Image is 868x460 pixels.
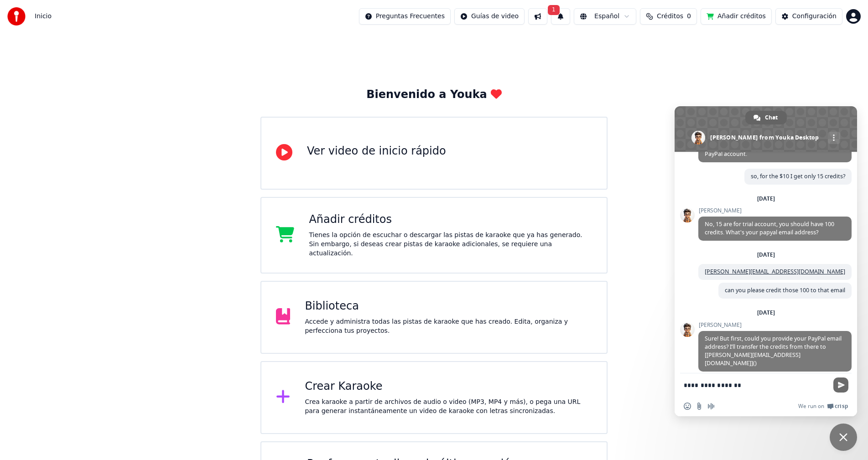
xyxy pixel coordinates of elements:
span: 1 [548,5,560,15]
button: Créditos0 [640,8,697,25]
span: Inicio [35,12,52,21]
span: [PERSON_NAME] [698,207,852,214]
div: Ver video de inicio rápido [307,144,446,159]
div: Accede y administra todas las pistas de karaoke que has creado. Edita, organiza y perfecciona tus... [305,317,592,336]
span: 0 [687,12,691,21]
div: Añadir créditos [309,212,592,227]
div: Tienes la opción de escuchar o descargar las pistas de karaoke que ya has generado. Sin embargo, ... [309,231,592,258]
textarea: Compose your message... [684,373,830,396]
a: [PERSON_NAME][EMAIL_ADDRESS][DOMAIN_NAME] [705,268,845,275]
a: Close chat [830,424,857,451]
span: Sure! But first, could you provide your PayPal email address? I’ll transfer the credits from ther... [705,335,842,367]
span: We run on [798,403,824,410]
div: Crear Karaoke [305,379,592,394]
span: No, 15 are for trial account, you should have 100 credits. What's your papyal email address? [705,220,834,236]
span: [PERSON_NAME] [698,322,852,328]
div: Biblioteca [305,299,592,314]
div: [DATE] [757,310,775,315]
nav: breadcrumb [35,12,52,21]
button: Guías de video [454,8,525,25]
span: Send a file [696,403,703,410]
div: Bienvenido a Youka [366,88,502,102]
div: [DATE] [757,196,775,202]
div: Configuración [792,12,837,21]
div: [DATE] [757,252,775,258]
div: Crea karaoke a partir de archivos de audio o video (MP3, MP4 y más), o pega una URL para generar ... [305,398,592,416]
span: so, for the $10 I get only 15 credits? [751,172,845,180]
button: Preguntas Frecuentes [359,8,451,25]
button: 1 [551,8,570,25]
button: Configuración [775,8,842,25]
span: can you please credit those 100 to that email [725,286,845,294]
span: Insert an emoji [684,403,691,410]
span: Créditos [657,12,683,21]
a: Chat [745,111,787,124]
a: We run onCrisp [798,403,848,410]
span: Send [833,377,848,393]
span: Chat [765,111,778,124]
span: Crisp [835,403,848,410]
img: youka [7,7,26,26]
span: Audio message [707,403,715,410]
button: Añadir créditos [701,8,772,25]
